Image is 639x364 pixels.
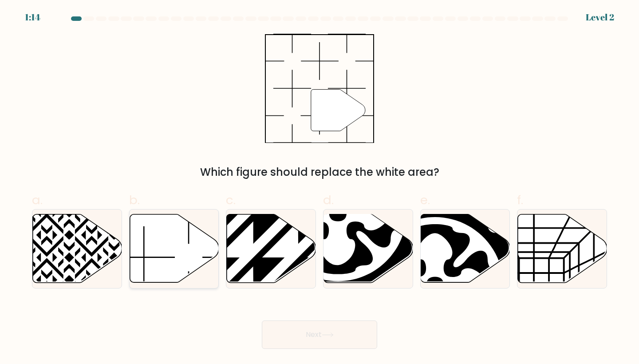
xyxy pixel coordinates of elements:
span: b. [129,191,140,209]
span: f. [517,191,523,209]
span: d. [323,191,334,209]
button: Next [262,320,377,349]
span: c. [226,191,236,209]
div: Level 2 [586,11,614,24]
g: " [311,89,365,131]
span: e. [420,191,430,209]
div: 1:14 [25,11,40,24]
span: a. [32,191,43,209]
div: Which figure should replace the white area? [37,164,602,180]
